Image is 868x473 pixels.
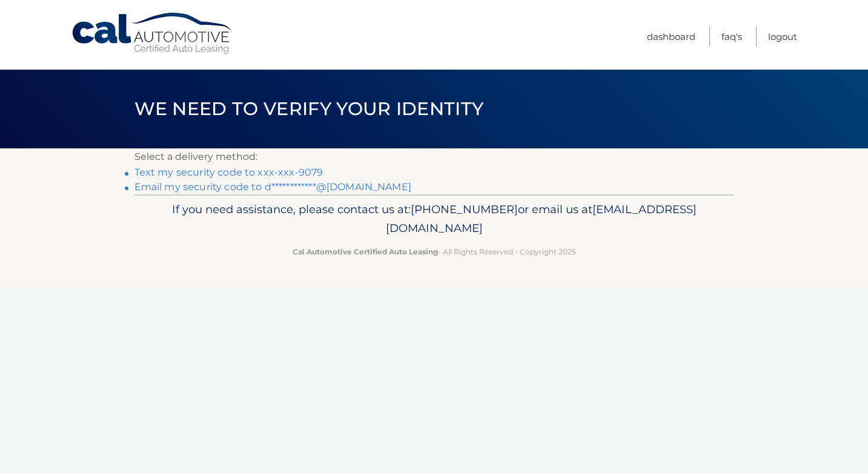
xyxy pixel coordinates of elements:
a: FAQ's [721,27,742,47]
span: [PHONE_NUMBER] [411,202,518,216]
span: We need to verify your identity [134,98,484,120]
a: Cal Automotive [71,12,234,55]
strong: Cal Automotive Certified Auto Leasing [293,247,438,256]
a: Logout [768,27,797,47]
a: Dashboard [647,27,695,47]
a: Text my security code to xxx-xxx-9079 [134,167,323,178]
p: If you need assistance, please contact us at: or email us at [142,200,726,239]
p: - All Rights Reserved - Copyright 2025 [142,245,726,258]
p: Select a delivery method: [134,148,734,165]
